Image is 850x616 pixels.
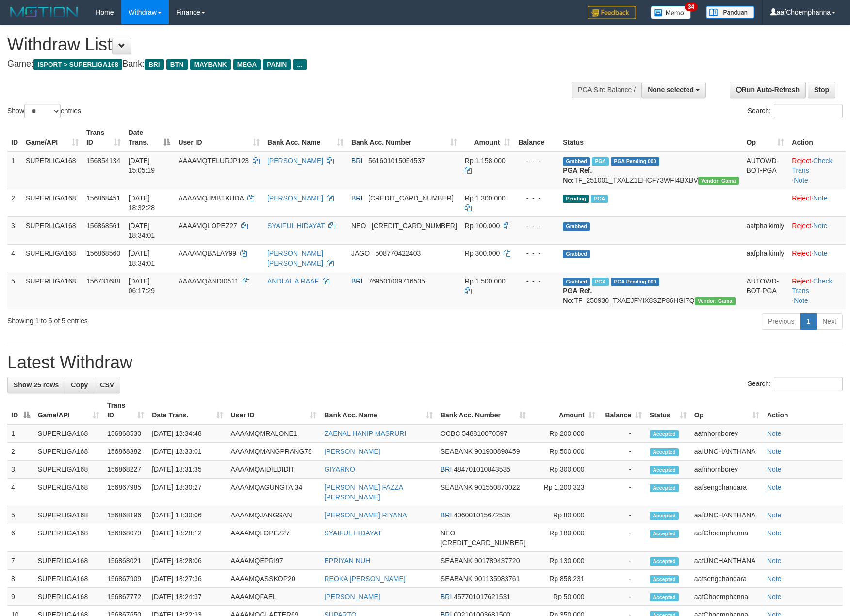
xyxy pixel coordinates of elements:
[530,506,599,524] td: Rp 80,000
[65,377,94,393] a: Copy
[100,381,114,389] span: CSV
[611,278,659,286] span: PGA Pending
[530,570,599,588] td: Rp 858,231
[518,221,555,231] div: - - -
[816,313,843,330] a: Next
[767,511,782,519] a: Note
[34,443,103,461] td: SUPERLIGA168
[7,189,22,216] td: 2
[34,524,103,552] td: SUPERLIGA168
[7,397,34,424] th: ID: activate to sort column descending
[82,124,125,151] th: Trans ID: activate to sort column ascending
[518,193,555,203] div: - - -
[7,312,347,326] div: Showing 1 to 5 of 5 entries
[178,250,236,257] span: AAAAMQBALAY99
[748,377,843,391] label: Search:
[599,570,646,588] td: -
[263,59,291,70] span: PANIN
[178,277,239,285] span: AAAAMQANDI0511
[227,424,321,443] td: AAAAMQMRALONE1
[767,575,782,583] a: Note
[650,512,679,520] span: Accepted
[646,397,690,424] th: Status: activate to sort column ascending
[145,59,163,70] span: BRI
[767,593,782,600] a: Note
[465,277,506,285] span: Rp 1.500.000
[792,194,811,202] a: Reject
[454,466,510,473] span: Copy 484701010843535 to clipboard
[166,59,188,70] span: BTN
[34,588,103,606] td: SUPERLIGA168
[178,194,244,202] span: AAAAMQJMBTKUDA
[324,557,370,565] a: EPRIYAN NUH
[368,194,454,202] span: Copy 300501024436531 to clipboard
[743,216,788,244] td: aafphalkimly
[588,6,636,19] img: Feedback.jpg
[7,216,22,244] td: 3
[690,524,763,552] td: aafChoemphanna
[148,461,227,479] td: [DATE] 18:31:35
[324,466,355,473] a: GIYARNO
[788,124,846,151] th: Action
[690,443,763,461] td: aafUNCHANTHANA
[788,216,846,244] td: ·
[22,272,82,309] td: SUPERLIGA168
[514,124,559,151] th: Balance
[125,124,175,151] th: Date Trans.: activate to sort column descending
[462,430,507,437] span: Copy 548810070597 to clipboard
[650,466,679,474] span: Accepted
[599,524,646,552] td: -
[441,466,452,473] span: BRI
[86,250,120,257] span: 156868560
[767,483,782,491] a: Note
[743,124,788,151] th: Op: activate to sort column ascending
[227,570,321,588] td: AAAAMQASSKOP20
[792,157,832,174] a: Check Trans
[800,313,817,330] a: 1
[351,277,362,285] span: BRI
[563,250,590,258] span: Grabbed
[441,557,473,565] span: SEABANK
[563,287,592,304] b: PGA Ref. No:
[178,222,237,230] span: AAAAMQLOPEZ27
[563,157,590,166] span: Grabbed
[774,377,843,391] input: Search:
[743,151,788,189] td: AUTOWD-BOT-PGA
[233,59,261,70] span: MEGA
[650,430,679,438] span: Accepted
[86,194,120,202] span: 156868451
[351,157,362,165] span: BRI
[267,250,323,267] a: [PERSON_NAME] [PERSON_NAME]
[33,59,122,70] span: ISPORT > SUPERLIGA168
[7,104,81,118] label: Show entries
[103,570,148,588] td: 156867909
[563,278,590,286] span: Grabbed
[690,506,763,524] td: aafUNCHANTHANA
[86,277,120,285] span: 156731688
[650,484,679,492] span: Accepted
[148,424,227,443] td: [DATE] 18:34:48
[227,506,321,524] td: AAAAMQJANGSAN
[559,272,742,309] td: TF_250930_TXAEJFYIX8SZP86HGI7Q
[129,194,155,212] span: [DATE] 18:32:28
[518,249,555,258] div: - - -
[7,552,34,570] td: 7
[7,5,81,19] img: MOTION_logo.png
[7,353,843,372] h1: Latest Withdraw
[559,151,742,189] td: TF_251001_TXALZ1EHCF73WFI4BXBV
[813,194,828,202] a: Note
[454,511,510,519] span: Copy 406001015672535 to clipboard
[351,194,362,202] span: BRI
[103,397,148,424] th: Trans ID: activate to sort column ascending
[698,177,739,185] span: Vendor URL: https://trx31.1velocity.biz
[148,570,227,588] td: [DATE] 18:27:36
[320,397,436,424] th: Bank Acc. Name: activate to sort column ascending
[599,397,646,424] th: Balance: activate to sort column ascending
[372,222,457,230] span: Copy 5859459223534313 to clipboard
[465,157,506,165] span: Rp 1.158.000
[148,552,227,570] td: [DATE] 18:28:06
[563,222,590,231] span: Grabbed
[7,479,34,506] td: 4
[368,157,425,165] span: Copy 561601015054537 to clipboard
[227,479,321,506] td: AAAAMQAGUNGTAI34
